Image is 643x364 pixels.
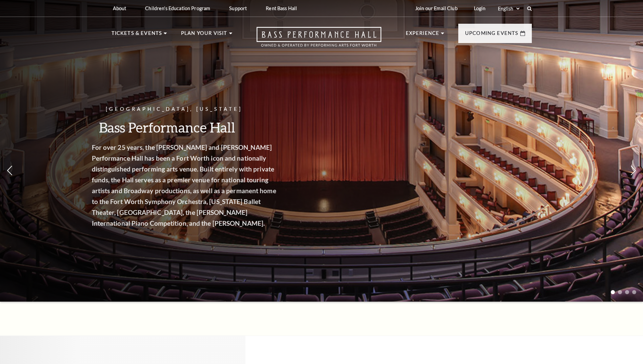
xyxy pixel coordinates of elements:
[113,5,126,11] p: About
[181,29,227,41] p: Plan Your Visit
[109,119,295,136] h3: Bass Performance Hall
[406,29,440,41] p: Experience
[266,5,297,11] p: Rent Bass Hall
[145,5,210,11] p: Children's Education Program
[109,143,293,227] strong: For over 25 years, the [PERSON_NAME] and [PERSON_NAME] Performance Hall has been a Fort Worth ico...
[465,29,519,41] p: Upcoming Events
[109,105,295,114] p: [GEOGRAPHIC_DATA], [US_STATE]
[229,5,247,11] p: Support
[497,5,521,12] select: Select:
[112,29,162,41] p: Tickets & Events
